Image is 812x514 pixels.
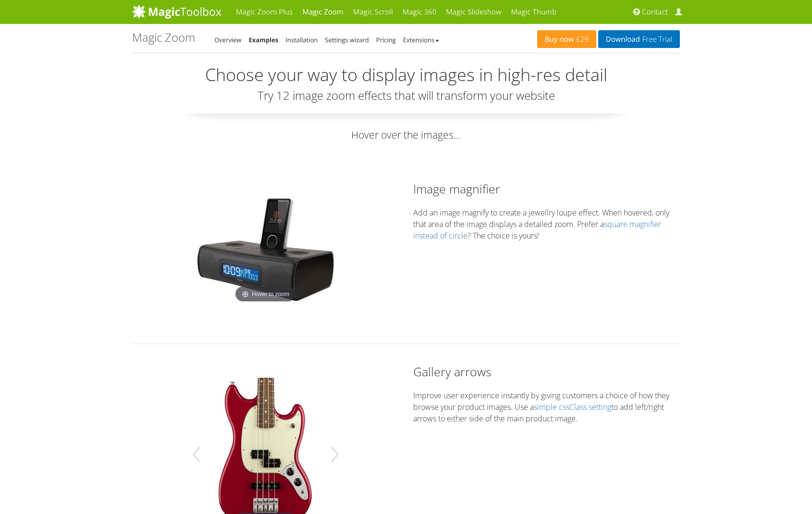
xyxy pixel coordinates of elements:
[403,36,439,44] a: Extensions
[132,89,680,102] h3: Try 12 image zoom effects that will transform your website
[413,180,680,197] h2: Image magnifier
[640,36,672,43] span: Free Trial
[132,31,195,44] h1: Magic Zoom
[214,36,241,44] a: Overview
[327,441,343,468] button: Next
[194,195,338,305] img: Image magnifier example
[248,36,278,44] a: Examples
[598,30,680,48] a: DownloadFree Trial
[574,36,589,43] span: £29
[325,36,369,44] a: Settings wizard
[413,207,680,241] p: Add an image magnify to create a jewellry loupe effect. When hovered, only that area of the image...
[132,65,680,84] h2: Choose your way to display images in high-res detail
[376,36,396,44] a: Pricing
[132,4,221,19] img: MagicToolbox.com - Image tools for your website
[132,128,680,142] p: Hover over the images...
[537,30,596,48] a: Buy now£29
[413,363,680,380] h2: Gallery arrows
[285,36,318,44] a: Installation
[413,219,661,241] a: square magnifier instead of circle
[534,402,611,412] a: simple cssClass setting
[194,195,338,305] a: Image magnifier exampleHover to zoom
[413,390,680,424] p: Improve user experience instantly by giving customers a choice of how they browse your product im...
[642,7,668,17] span: Contact
[189,441,204,468] button: Previous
